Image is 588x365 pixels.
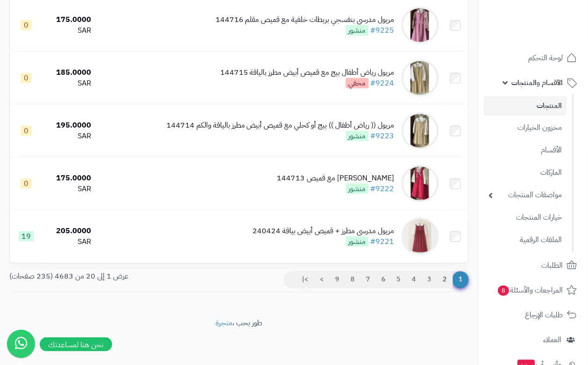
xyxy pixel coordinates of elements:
a: العملاء [484,329,582,351]
a: >| [296,272,314,288]
a: 2 [437,272,453,288]
span: 0 [21,20,32,30]
div: SAR [46,131,92,142]
span: الطلبات [542,259,563,272]
a: 3 [422,272,437,288]
a: طلبات الإرجاع [484,304,582,326]
img: مريول مدرسي مطرز + قميص أبيض بياقة 240424 [402,218,439,255]
img: logo-2.png [524,26,579,46]
span: الأقسام والمنتجات [512,76,563,89]
span: المراجعات والأسئلة [497,284,563,297]
a: متجرة [216,318,233,329]
span: 0 [21,73,32,83]
span: لوحة التحكم [529,51,563,64]
span: منشور [346,236,369,247]
div: عرض 1 إلى 20 من 4683 (235 صفحات) [2,272,239,282]
span: منشور [346,25,369,36]
span: طلبات الإرجاع [525,308,563,322]
div: SAR [46,78,92,89]
span: منشور [346,131,369,141]
span: منشور [346,184,369,194]
a: > [314,272,330,288]
a: #9223 [371,130,394,142]
a: الماركات [484,163,567,183]
div: 205.0000 [46,226,92,236]
img: مريول (( رياض أطفال )) بيج أو كحلي مع قميص أبيض مطرز بالياقة والكم 144714 [402,112,439,150]
img: مريول مدرسي بنفسجي بربطات خلفية مع قميص مقلم 144716 [402,7,439,44]
a: 6 [375,272,391,288]
img: مريول رياض أطفال بيج مع قميص أبيض مطرز بالياقة 144715 [402,59,439,97]
a: #9222 [371,183,394,194]
div: 175.0000 [46,14,92,25]
div: مريول مدرسي بنفسجي بربطات خلفية مع قميص مقلم 144716 [215,14,394,25]
span: مخفي [346,78,369,88]
span: 19 [19,231,34,242]
div: مريول (( رياض أطفال )) بيج أو كحلي مع قميص أبيض مطرز بالياقة والكم 144714 [166,120,394,131]
a: 9 [329,272,345,288]
a: 4 [406,272,422,288]
div: مريول مدرسي مطرز + قميص أبيض بياقة 240424 [253,226,394,236]
div: SAR [46,184,92,194]
a: 8 [344,272,360,288]
div: 175.0000 [46,173,92,184]
a: #9221 [371,236,394,247]
a: #9224 [371,78,394,89]
span: العملاء [544,333,562,346]
a: لوحة التحكم [484,47,582,69]
div: SAR [46,236,92,247]
a: 7 [360,272,376,288]
a: مخزون الخيارات [484,118,567,138]
div: مريول رياض أطفال بيج مع قميص أبيض مطرز بالياقة 144715 [220,67,394,78]
a: المراجعات والأسئلة8 [484,279,582,301]
a: #9225 [371,25,394,36]
div: 185.0000 [46,67,92,78]
a: الملفات الرقمية [484,230,567,250]
a: 5 [391,272,407,288]
span: 8 [498,286,509,296]
a: مواصفات المنتجات [484,185,567,205]
span: 0 [21,126,32,136]
span: 0 [21,179,32,189]
a: الطلبات [484,254,582,277]
a: الأقسام [484,140,567,160]
div: SAR [46,25,92,36]
a: المنتجات [484,96,567,115]
img: مريول مدرسي فوشي مع قميص 144713 [402,165,439,202]
div: [PERSON_NAME] مع قميص 144713 [277,173,394,184]
a: خيارات المنتجات [484,208,567,228]
div: 195.0000 [46,120,92,131]
span: 1 [452,272,469,288]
